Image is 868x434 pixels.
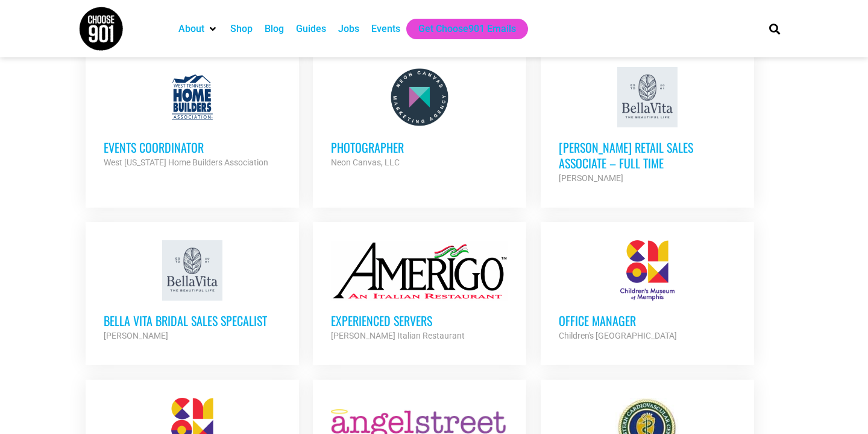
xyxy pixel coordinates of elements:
a: [PERSON_NAME] Retail Sales Associate – Full Time [PERSON_NAME] [541,49,754,203]
strong: [PERSON_NAME] [104,331,168,340]
a: About [178,22,204,36]
h3: Bella Vita Bridal Sales Specalist [104,313,281,328]
a: Guides [296,22,326,36]
a: Bella Vita Bridal Sales Specalist [PERSON_NAME] [86,222,299,361]
strong: [PERSON_NAME] [559,173,623,183]
strong: [PERSON_NAME] Italian Restaurant [331,331,465,340]
a: Jobs [338,22,359,36]
a: Photographer Neon Canvas, LLC [313,49,526,188]
strong: West [US_STATE] Home Builders Association [104,158,268,167]
h3: [PERSON_NAME] Retail Sales Associate – Full Time [559,139,736,171]
nav: Main nav [172,19,749,39]
a: Blog [265,22,284,36]
h3: Office Manager [559,313,736,328]
a: Experienced Servers [PERSON_NAME] Italian Restaurant [313,222,526,361]
a: Events Coordinator West [US_STATE] Home Builders Association [86,49,299,188]
div: About [172,19,224,39]
a: Shop [230,22,253,36]
h3: Photographer [331,139,508,155]
h3: Experienced Servers [331,313,508,328]
a: Events [371,22,400,36]
div: Search [765,19,785,39]
h3: Events Coordinator [104,139,281,155]
a: Office Manager Children's [GEOGRAPHIC_DATA] [541,222,754,361]
strong: Children's [GEOGRAPHIC_DATA] [559,331,677,340]
a: Get Choose901 Emails [418,22,516,36]
strong: Neon Canvas, LLC [331,158,400,167]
